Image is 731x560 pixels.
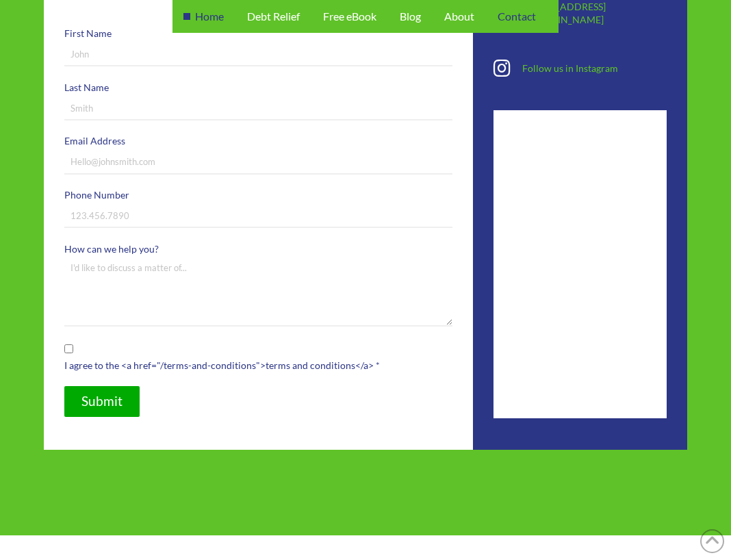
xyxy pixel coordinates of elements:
[247,11,300,22] span: Debt Relief
[64,241,452,257] label: How can we help you?
[444,11,474,22] span: About
[64,97,452,120] input: Smith
[323,11,376,22] span: Free eBook
[700,529,724,553] a: Back to Top
[64,43,452,66] input: John
[64,187,452,203] label: Phone Number
[64,357,452,374] label: I agree to the <a href="/terms-and-conditions">terms and conditions</a> *
[64,25,452,42] label: First Name
[498,11,536,22] span: Contact
[195,11,224,22] span: Home
[400,11,421,22] span: Blog
[64,133,452,149] label: Email Address
[64,151,452,174] input: Hello@johnsmith.com
[522,62,618,74] a: Follow us in Instagram
[64,79,452,96] label: Last Name
[64,205,452,228] input: 123.456.7890
[64,386,140,417] input: Submit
